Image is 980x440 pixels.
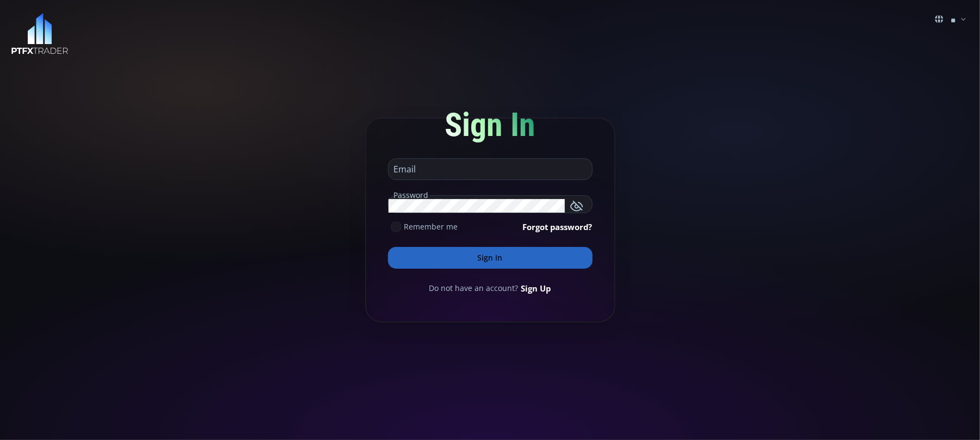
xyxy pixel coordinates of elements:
[388,247,593,269] button: Sign In
[445,106,535,144] span: Sign In
[388,282,593,294] div: Do not have an account?
[521,282,551,294] a: Sign Up
[404,221,458,232] span: Remember me
[523,221,593,233] a: Forgot password?
[11,13,69,55] img: LOGO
